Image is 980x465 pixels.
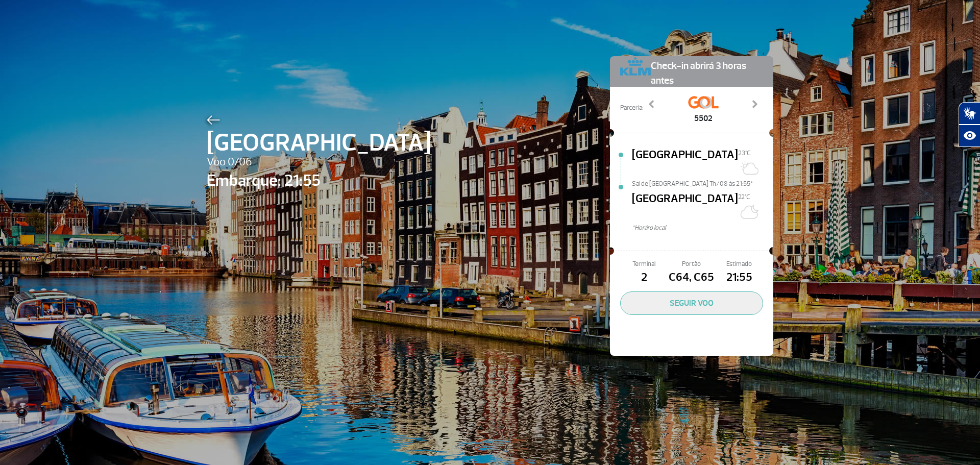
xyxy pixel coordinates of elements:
[207,154,431,171] span: Voo 0706
[959,102,980,125] button: Abrir tradutor de língua de sinais.
[738,149,751,157] span: 23°C
[632,190,738,223] span: [GEOGRAPHIC_DATA]
[620,259,668,269] span: Terminal
[738,193,750,201] span: 22°C
[716,259,763,269] span: Estimado
[651,56,763,88] span: Check-in abrirá 3 horas antes
[688,112,719,125] span: 5502
[738,158,758,178] img: Sol com algumas nuvens
[668,269,715,286] span: C64, C65
[959,125,980,147] button: Abrir recursos assistivos.
[632,223,773,233] span: *Horáro local
[620,269,668,286] span: 2
[632,179,773,186] span: Sai de [GEOGRAPHIC_DATA] Th/08 às 21:55*
[632,146,738,179] span: [GEOGRAPHIC_DATA]
[620,103,643,113] span: Parceria:
[668,259,715,269] span: Portão
[620,291,763,315] button: SEGUIR VOO
[738,202,758,222] img: Céu limpo
[716,269,763,286] span: 21:55
[959,102,980,147] div: Plugin de acessibilidade da Hand Talk.
[207,125,431,161] span: [GEOGRAPHIC_DATA]
[207,168,431,193] span: Embarque: 21:55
